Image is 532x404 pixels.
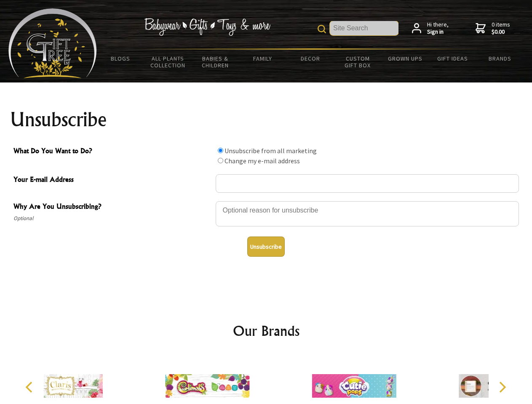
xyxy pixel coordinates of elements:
[476,21,510,36] a: 0 items$0.00
[412,21,449,36] a: Hi there,Sign in
[225,146,317,155] label: Unsubscribe from all marketing
[334,50,382,74] a: Custom Gift Box
[97,50,144,67] a: BLOGS
[225,157,300,165] label: Change my e-mail address
[427,21,449,36] span: Hi there,
[8,8,97,78] img: Babyware - Gifts - Toys and more...
[318,25,326,33] img: product search
[218,158,223,163] input: What Do You Want to Do?
[13,174,211,186] span: Your E-mail Address
[381,50,429,67] a: Grown Ups
[493,378,511,396] button: Next
[492,28,510,36] strong: $0.00
[286,50,334,67] a: Decor
[239,50,287,67] a: Family
[144,50,192,74] a: All Plants Collection
[192,50,239,74] a: Babies & Children
[13,213,211,223] span: Optional
[330,21,398,35] input: Site Search
[476,50,524,67] a: Brands
[13,146,211,158] span: What Do You Want to Do?
[247,237,285,257] button: Unsubscribe
[144,18,270,36] img: Babywear - Gifts - Toys & more
[10,109,522,130] h1: Unsubscribe
[216,201,519,226] textarea: Why Are You Unsubscribing?
[427,28,449,36] strong: Sign in
[17,321,516,341] h2: Our Brands
[216,174,519,193] input: Your E-mail Address
[13,201,211,213] span: Why Are You Unsubscribing?
[492,21,510,36] span: 0 items
[21,378,40,396] button: Previous
[218,148,223,153] input: What Do You Want to Do?
[429,50,476,67] a: Gift Ideas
